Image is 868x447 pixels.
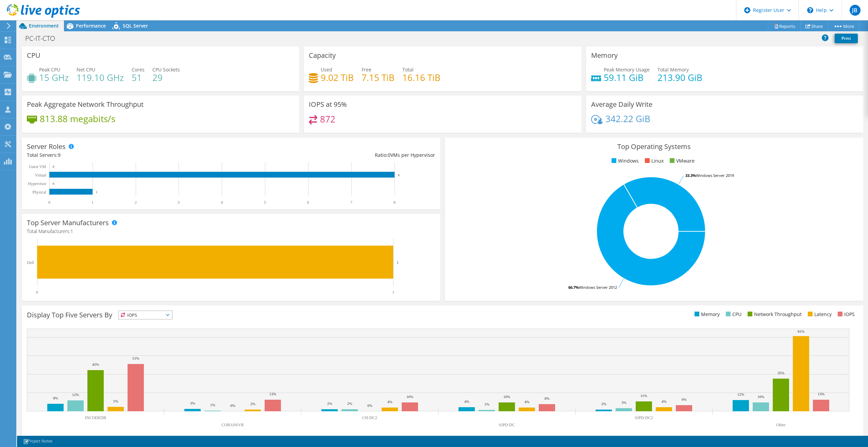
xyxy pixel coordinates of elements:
text: 12% [737,392,744,396]
span: 9 [58,152,61,158]
text: 2% [250,402,255,406]
li: IOPS [836,311,855,318]
text: Guest VM [29,164,46,169]
text: Hypervisor [28,181,46,186]
text: 6% [682,397,687,401]
text: 8% [53,396,58,400]
h4: 29 [152,74,180,81]
span: Environment [29,22,59,29]
text: 3% [190,401,195,405]
text: 1 [392,290,394,295]
span: Peak CPU [39,66,60,73]
span: IOPS [119,311,172,319]
text: 6 [307,200,309,205]
tspan: Windows Server 2012 [579,285,617,290]
text: SJPD-DC [499,423,515,427]
text: 1 [96,191,98,194]
text: 13% [818,392,824,396]
text: 0 [48,200,50,205]
a: Project Notes [18,437,57,446]
li: Windows [610,157,639,165]
span: 1 [70,228,73,234]
h3: Capacity [309,52,336,59]
h3: Top Server Manufacturers [27,219,109,227]
text: 3% [621,400,627,404]
text: 4% [464,399,469,403]
text: 0 [36,290,38,295]
h4: 872 [320,115,335,123]
span: CPU Sockets [152,66,180,73]
h4: 51 [132,74,145,81]
text: 0 [53,165,54,168]
h4: 59.11 GiB [604,74,650,81]
a: Reports [768,21,801,31]
span: JB [850,5,861,16]
a: More [828,21,859,31]
text: CH-DC2 [362,415,377,420]
h3: Peak Aggregate Network Throughput [27,101,144,108]
text: 4% [387,400,393,404]
text: 4 [221,200,223,205]
h4: 7.15 TiB [362,74,395,81]
text: 5 [264,200,266,205]
text: Dell [27,260,34,265]
text: 1% [484,402,489,406]
div: Ratio: VMs per Hypervisor [231,151,435,159]
text: 81% [798,329,804,333]
h3: Top Operating Systems [450,143,858,150]
text: 7 [350,200,352,205]
text: 8 [398,173,400,177]
span: Total Memory [657,66,689,73]
a: Share [800,21,828,31]
text: 10% [757,395,764,399]
text: 4% [662,399,667,403]
text: 13% [269,392,276,396]
text: Physical [32,190,46,195]
h4: 119.10 GHz [77,74,124,81]
text: 2 [135,200,137,205]
text: 1% [210,403,215,407]
text: 2% [327,401,332,405]
text: 8% [545,396,550,400]
text: 1 [397,260,399,264]
text: Virtual [35,173,47,178]
h4: 213.90 GiB [657,74,702,81]
span: Peak Memory Usage [604,66,650,73]
li: CPU [724,311,741,318]
li: VMware [668,157,695,165]
text: 51% [132,356,139,360]
svg: \n [807,7,813,13]
text: 35% [778,371,784,375]
text: 10% [406,395,413,399]
span: SQL Server [123,22,148,29]
span: Total [402,66,414,73]
text: INCODEDB [85,415,106,420]
li: Latency [806,311,832,318]
tspan: 33.3% [685,173,696,178]
text: Other [776,423,785,427]
text: 10% [503,395,510,399]
text: 11% [640,394,647,398]
text: 0% [230,403,235,408]
text: SJPD-DC2 [635,415,653,420]
text: 1 [91,200,94,205]
text: 4% [524,400,530,404]
h3: Server Roles [27,143,66,150]
h1: PC-IT-CTO [22,35,66,42]
span: Free [362,66,371,73]
text: 5% [113,399,118,403]
span: Used [321,66,332,73]
a: Print [835,34,858,43]
h4: 342.22 GiB [605,115,650,122]
tspan: Windows Server 2019 [696,173,734,178]
h3: Memory [591,52,618,59]
span: Net CPU [77,66,95,73]
li: Memory [693,311,720,318]
div: Total Servers: [27,151,231,159]
text: 0% [367,403,372,408]
span: Performance [76,22,106,29]
h3: Average Daily Write [591,101,652,108]
span: 0 [388,152,390,158]
text: 2% [601,402,606,406]
h3: IOPS at 95% [309,101,347,108]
